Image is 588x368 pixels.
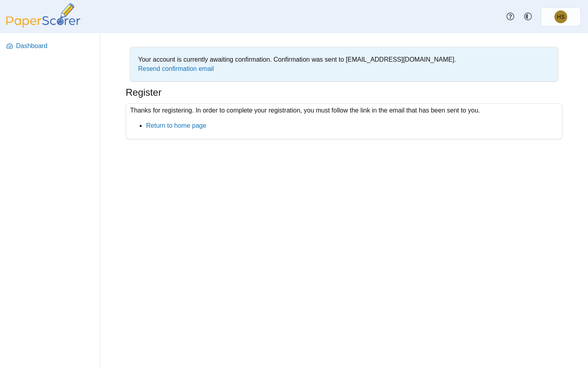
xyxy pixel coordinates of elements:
[134,51,554,77] div: Your account is currently awaiting confirmation. Confirmation was sent to [EMAIL_ADDRESS][DOMAIN_...
[126,86,161,99] h1: Register
[541,7,581,26] a: Hainan Sheng
[557,14,564,20] span: Hainan Sheng
[554,10,567,23] span: Hainan Sheng
[3,22,83,29] a: PaperScorer
[126,103,562,140] div: Thanks for registering. In order to complete your registration, you must follow the link in the e...
[3,36,97,56] a: Dashboard
[3,3,83,28] img: PaperScorer
[16,42,94,50] span: Dashboard
[138,65,214,72] a: Resend confirmation email
[146,122,206,129] a: Return to home page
